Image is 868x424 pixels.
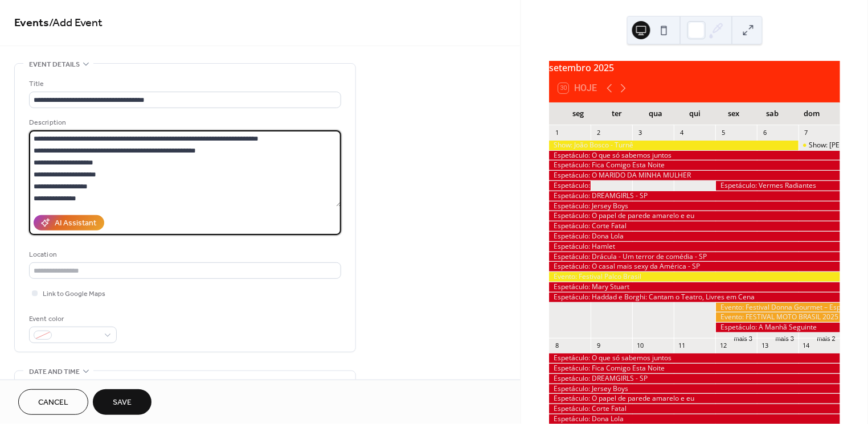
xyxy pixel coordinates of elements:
div: Espetáculo: Fica Comigo Esta Noite [549,364,840,373]
button: mais 3 [730,333,757,343]
div: Espetáculo: Fica Comigo Esta Noite [549,160,840,170]
div: 7 [802,129,810,137]
div: seg [558,102,597,125]
div: 6 [760,129,769,137]
button: AI Assistant [34,215,104,230]
div: 10 [636,341,644,350]
button: Save [93,389,152,415]
button: Cancel [18,389,88,415]
div: Espetáculo: Corte Fatal [549,404,840,414]
div: qui [675,102,714,125]
div: Espetáculo: O casal mais sexy da América - SP [549,262,840,271]
span: / Add Event [49,13,103,35]
div: 3 [636,129,644,137]
div: Espetáculo: Jersey Boys [549,201,840,211]
div: 14 [802,341,810,350]
div: Description [29,117,339,129]
button: mais 3 [771,333,799,343]
div: Espetáculo: Drácula - Um terror de comédia - SP [549,252,840,262]
div: Show: RODRIGO DE JESUS TRIO - TOM JOBIM E OUTRAS BOSSAS - RJ [799,141,840,150]
div: 1 [552,129,561,137]
div: sex [714,102,753,125]
div: Espetáculo: Mary Stuart [549,282,840,292]
div: 13 [760,341,769,350]
div: setembro 2025 [549,61,840,75]
div: Espetáculo: DREAMGIRLS - SP [549,191,840,201]
div: dom [792,102,831,125]
div: Show: João Bosco - Turnê [549,141,799,150]
div: 2 [594,129,603,137]
div: Espetáculo: Haddad e Borghi: Cantam o Teatro, Livres em Cena [549,293,840,302]
span: Cancel [38,397,68,409]
div: Event color [29,313,114,325]
div: 9 [594,341,603,350]
span: Save [113,397,132,409]
div: Espetáculo: A Manhã Seguinte [715,323,840,332]
div: Evento: Festival Donna Gourmet – Especial 10 anos [715,303,840,312]
span: Link to Google Maps [43,289,105,300]
div: Espetáculo: O MARIDO DA MINHA MULHER [549,171,840,180]
a: Events [14,13,49,35]
div: AI Assistant [55,218,96,230]
div: 11 [677,341,686,350]
div: Espetáculo: Corte Fatal [549,221,840,231]
button: mais 2 [813,333,840,343]
span: Date and time [29,366,80,378]
div: Espetáculo: Dona Lola [549,232,840,241]
div: Espetáculo: Aqui Jazz [549,181,591,191]
div: Espetáculo: Vermes Radiantes [715,181,840,191]
div: 12 [719,341,727,350]
div: qua [636,102,675,125]
div: Espetáculo: Dona Lola [549,414,840,424]
div: Espetáculo: O papel de parede amarelo e eu [549,394,840,404]
div: Title [29,78,339,90]
div: Evento: Festival Palco Brasil [549,272,840,282]
span: Event details [29,59,80,71]
div: 4 [677,129,686,137]
div: Location [29,249,339,261]
div: sab [753,102,792,125]
div: Espetáculo: O papel de parede amarelo e eu [549,211,840,221]
div: Espetáculo: DREAMGIRLS - SP [549,374,840,384]
div: 8 [552,341,561,350]
div: Espetáculo: Hamlet [549,242,840,252]
div: Evento: FESTIVAL MOTO BRASIL 2025 - RJ [715,312,840,322]
div: ter [597,102,636,125]
div: Espetáculo: O que só sabemos juntos [549,353,840,363]
div: Espetáculo: Jersey Boys [549,384,840,394]
div: Espetáculo: O que só sabemos juntos [549,151,840,160]
div: 5 [719,129,727,137]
